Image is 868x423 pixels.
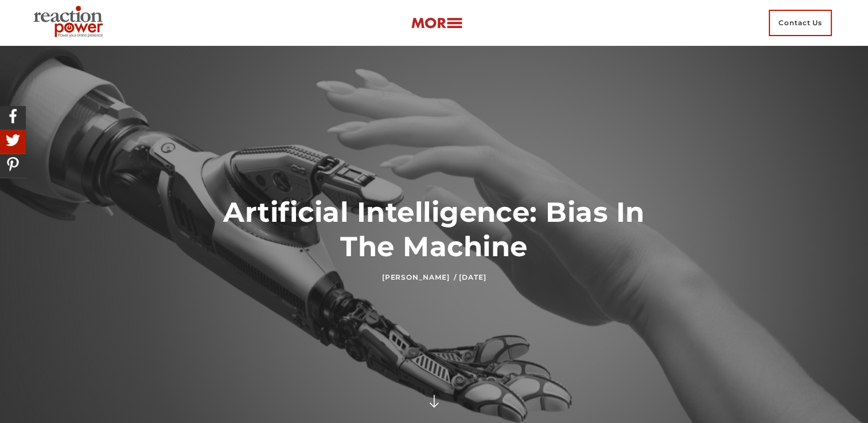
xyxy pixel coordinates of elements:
a: [PERSON_NAME] / [382,273,457,281]
img: Executive Branding | Personal Branding Agency [29,2,112,44]
img: Share On Twitter [3,130,23,150]
span: Contact Us [769,10,832,36]
h1: Artificial Intelligence: Bias In The Machine [194,195,674,264]
img: Share On Pinterest [3,154,23,174]
time: [DATE] [459,273,486,281]
img: more-btn.png [411,17,462,30]
img: Share On Facebook [3,106,23,126]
